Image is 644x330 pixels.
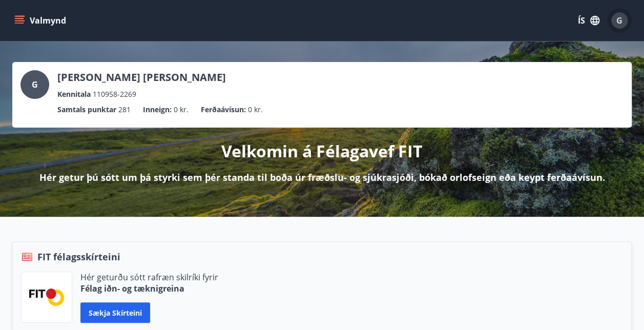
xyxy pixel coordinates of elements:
span: G [32,79,38,90]
p: Hér geturðu sótt rafræn skilríki fyrir [80,272,218,283]
span: 110958-2269 [93,89,136,100]
p: Inneign : [143,104,172,115]
p: Kennitala [57,89,91,100]
span: G [616,15,622,26]
button: menu [12,11,70,30]
p: Velkomin á Félagavef FIT [221,140,423,162]
p: Hér getur þú sótt um þá styrki sem þér standa til boða úr fræðslu- og sjúkrasjóði, bókað orlofsei... [39,171,605,184]
p: Ferðaávísun : [201,104,246,115]
span: FIT félagsskírteini [37,250,120,263]
p: Félag iðn- og tæknigreina [80,283,218,294]
p: Samtals punktar [57,104,116,115]
img: FPQVkF9lTnNbbaRSFyT17YYeljoOGk5m51IhT0bO.png [29,288,64,305]
span: 281 [118,104,131,115]
button: ÍS [572,11,605,30]
button: Sækja skírteini [80,302,150,323]
span: 0 kr. [248,104,263,115]
button: G [607,8,632,33]
p: [PERSON_NAME] [PERSON_NAME] [57,70,226,85]
span: 0 kr. [174,104,189,115]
